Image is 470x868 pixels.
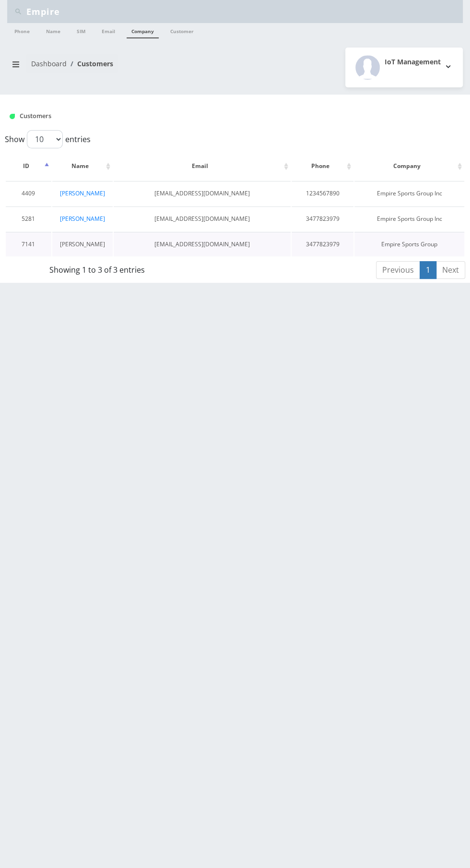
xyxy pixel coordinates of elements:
td: 3477823979 [292,206,353,231]
th: Email: activate to sort column ascending [114,152,291,180]
select: Showentries [27,130,63,148]
a: [PERSON_NAME] [60,189,105,197]
nav: breadcrumb [7,54,228,81]
a: SIM [72,23,90,37]
td: [EMAIL_ADDRESS][DOMAIN_NAME] [114,181,291,205]
label: Show entries [5,130,91,148]
td: 5281 [6,206,51,231]
a: Previous [376,261,420,279]
a: Customer [165,23,199,37]
a: Company [127,23,159,38]
a: 1 [420,261,436,279]
td: 3477823979 [292,232,353,256]
input: Search Teltik [26,2,460,21]
div: Showing 1 to 3 of 3 entries [5,260,189,276]
li: Customers [67,59,113,69]
a: Dashboard [31,59,67,68]
th: ID: activate to sort column descending [6,152,51,180]
td: 4409 [6,181,51,205]
a: [PERSON_NAME] [60,215,105,223]
th: Phone: activate to sort column ascending [292,152,353,180]
th: Name: activate to sort column ascending [52,152,113,180]
h1: Customers [10,112,383,120]
td: Empire Sports Group Inc [354,206,464,231]
a: Email [97,23,120,37]
td: 7141 [6,232,51,256]
a: Name [41,23,65,37]
td: [EMAIL_ADDRESS][DOMAIN_NAME] [114,206,291,231]
td: [EMAIL_ADDRESS][DOMAIN_NAME] [114,232,291,256]
button: IoT Management [345,48,463,87]
h2: IoT Management [385,58,441,66]
td: Empire Sports Group Inc [354,181,464,205]
td: Empire Sports Group [354,232,464,256]
a: [PERSON_NAME] [60,240,105,248]
td: 1234567890 [292,181,353,205]
a: Next [436,261,465,279]
a: Phone [10,23,35,37]
th: Company: activate to sort column ascending [354,152,464,180]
